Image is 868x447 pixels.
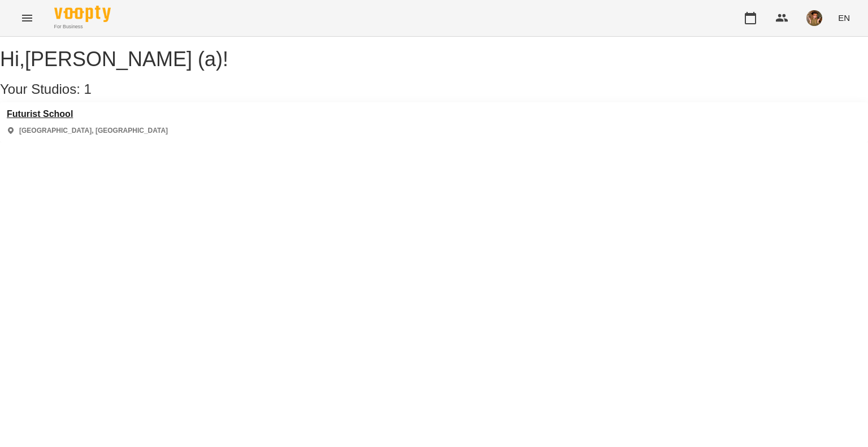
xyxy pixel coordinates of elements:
[19,126,168,136] p: [GEOGRAPHIC_DATA], [GEOGRAPHIC_DATA]
[806,10,822,26] img: 166010c4e833d35833869840c76da126.jpeg
[7,109,168,119] a: Futurist School
[54,6,111,22] img: Voopty Logo
[834,7,854,28] button: EN
[14,5,41,32] button: Menu
[84,81,92,97] span: 1
[838,12,850,24] span: EN
[54,23,111,31] span: For Business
